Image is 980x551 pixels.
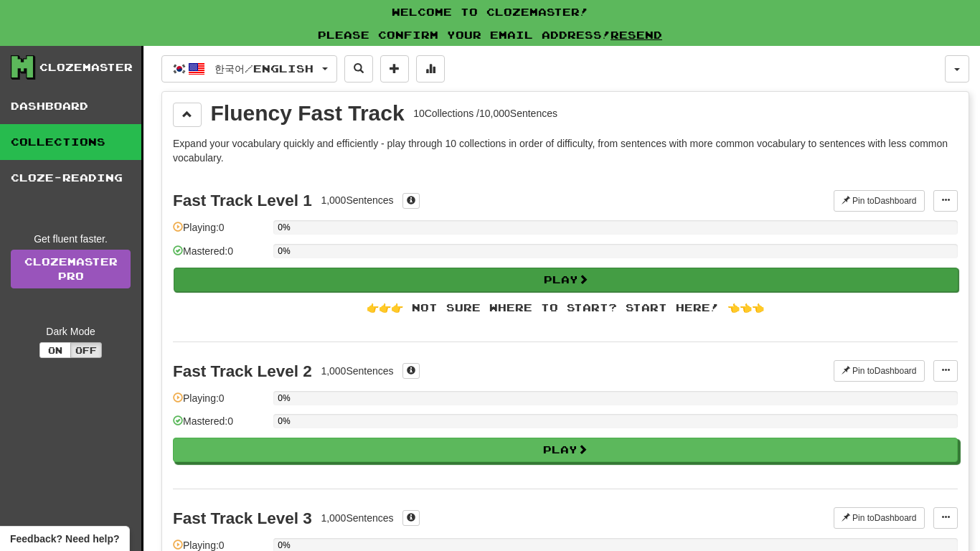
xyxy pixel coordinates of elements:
[173,192,312,209] div: Fast Track Level 1
[173,391,266,415] div: Playing: 0
[39,342,71,358] button: On
[173,136,958,165] p: Expand your vocabulary quickly and efficiently - play through 10 collections in order of difficul...
[11,250,131,288] a: ClozemasterPro
[321,364,393,378] div: 1,000 Sentences
[211,103,405,124] div: Fluency Fast Track
[173,438,958,462] button: Play
[344,55,373,83] button: Search sentences
[39,60,133,75] div: Clozemaster
[834,190,925,212] button: Pin toDashboard
[321,511,393,525] div: 1,000 Sentences
[161,55,337,83] button: 한국어/English
[834,360,925,382] button: Pin toDashboard
[173,362,312,380] div: Fast Track Level 2
[11,324,131,339] div: Dark Mode
[173,509,312,527] div: Fast Track Level 3
[10,532,119,546] span: Open feedback widget
[70,342,102,358] button: Off
[215,62,314,75] span: 한국어 / English
[173,414,266,438] div: Mastered: 0
[173,220,266,244] div: Playing: 0
[173,244,266,268] div: Mastered: 0
[173,301,958,315] div: 👉👉👉 Not sure where to start? Start here! 👈👈👈
[174,268,958,292] button: Play
[380,55,409,83] button: Add sentence to collection
[11,232,131,246] div: Get fluent faster.
[611,29,662,41] a: Resend
[416,55,445,83] button: More stats
[413,106,557,121] div: 10 Collections / 10,000 Sentences
[834,507,925,529] button: Pin toDashboard
[321,193,393,207] div: 1,000 Sentences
